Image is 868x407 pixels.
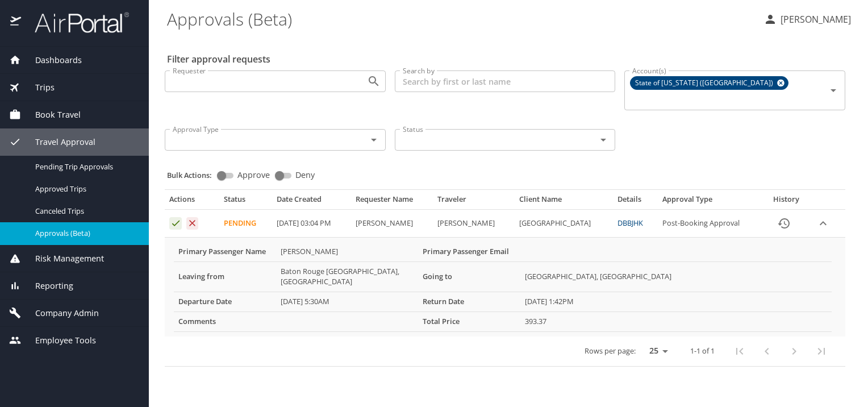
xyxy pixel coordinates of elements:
[515,194,613,209] th: Client Name
[613,194,658,209] th: Details
[21,109,81,121] span: Book Travel
[395,70,616,92] input: Search by first or last name
[418,242,520,261] th: Primary Passenger Email
[640,343,672,360] select: rows per page
[10,11,22,34] img: icon-airportal.png
[418,262,520,292] th: Going to
[631,77,780,89] span: State of [US_STATE] ([GEOGRAPHIC_DATA])
[759,9,856,30] button: [PERSON_NAME]
[21,81,55,94] span: Trips
[21,54,82,67] span: Dashboards
[35,228,135,239] span: Approvals (Beta)
[21,280,73,292] span: Reporting
[167,1,754,36] h1: Approvals (Beta)
[167,50,270,68] h2: Filter approval requests
[186,217,199,230] button: Deny request
[763,194,810,209] th: History
[21,136,95,148] span: Travel Approval
[174,262,276,292] th: Leaving from
[174,242,832,332] table: More info for approvals
[433,210,515,238] td: [PERSON_NAME]
[21,334,96,347] span: Employee Tools
[770,210,798,237] button: History
[366,73,382,89] button: Open
[219,210,272,238] td: Pending
[520,262,832,292] td: [GEOGRAPHIC_DATA], [GEOGRAPHIC_DATA]
[515,210,613,238] td: [GEOGRAPHIC_DATA]
[21,307,99,319] span: Company Admin
[272,194,350,209] th: Date Created
[658,210,762,238] td: Post-Booking Approval
[351,210,433,238] td: [PERSON_NAME]
[237,171,270,179] span: Approve
[777,13,851,26] p: [PERSON_NAME]
[690,347,715,355] p: 1-1 of 1
[35,206,135,217] span: Canceled Trips
[630,76,788,90] div: State of [US_STATE] ([GEOGRAPHIC_DATA])
[418,312,520,331] th: Total Price
[165,194,845,366] table: Approval table
[585,347,636,355] p: Rows per page:
[174,292,276,312] th: Departure Date
[295,171,315,179] span: Deny
[167,170,221,180] p: Bulk Actions:
[276,242,418,261] td: [PERSON_NAME]
[617,218,643,228] a: DBBJHK
[520,312,832,331] td: 393.37
[276,292,418,312] td: [DATE] 5:30AM
[366,132,382,148] button: Open
[658,194,762,209] th: Approval Type
[595,132,611,148] button: Open
[272,210,350,238] td: [DATE] 03:04 PM
[35,161,135,172] span: Pending Trip Approvals
[22,11,129,34] img: airportal-logo.png
[418,292,520,312] th: Return Date
[21,252,104,265] span: Risk Management
[174,312,276,331] th: Comments
[825,82,841,98] button: Open
[433,194,515,209] th: Traveler
[219,194,272,209] th: Status
[520,292,832,312] td: [DATE] 1:42PM
[35,184,135,194] span: Approved Trips
[174,242,276,261] th: Primary Passenger Name
[351,194,433,209] th: Requester Name
[815,215,832,232] button: expand row
[165,194,219,209] th: Actions
[276,262,418,292] td: Baton Rouge [GEOGRAPHIC_DATA], [GEOGRAPHIC_DATA]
